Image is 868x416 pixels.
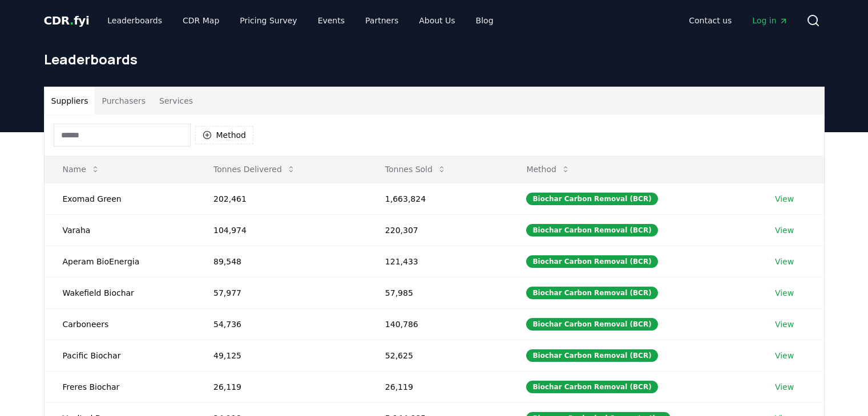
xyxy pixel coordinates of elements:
[195,214,367,246] td: 104,974
[152,87,200,115] button: Services
[752,15,788,26] span: Log in
[467,10,503,31] a: Blog
[775,287,794,299] a: View
[775,225,794,236] a: View
[44,50,825,68] h1: Leaderboards
[526,287,657,299] div: Biochar Carbon Removal (BCR)
[775,350,794,361] a: View
[367,340,508,371] td: 52,625
[44,14,90,27] span: CDR fyi
[195,183,367,214] td: 202,461
[98,10,171,31] a: Leaderboards
[45,308,195,340] td: Carboneers
[204,158,305,181] button: Tonnes Delivered
[410,10,464,31] a: About Us
[195,246,367,277] td: 89,548
[195,371,367,402] td: 26,119
[517,158,579,181] button: Method
[680,10,797,31] nav: Main
[367,214,508,246] td: 220,307
[173,10,228,31] a: CDR Map
[367,246,508,277] td: 121,433
[195,308,367,340] td: 54,736
[231,10,306,31] a: Pricing Survey
[356,10,407,31] a: Partners
[309,10,354,31] a: Events
[743,10,797,31] a: Log in
[45,183,195,214] td: Exomad Green
[45,340,195,371] td: Pacific Biochar
[367,371,508,402] td: 26,119
[775,193,794,205] a: View
[367,308,508,340] td: 140,786
[526,224,657,236] div: Biochar Carbon Removal (BCR)
[44,13,90,28] a: CDR.fyi
[526,381,657,393] div: Biochar Carbon Removal (BCR)
[45,371,195,402] td: Freres Biochar
[45,277,195,308] td: Wakefield Biochar
[526,349,657,362] div: Biochar Carbon Removal (BCR)
[195,340,367,371] td: 49,125
[45,246,195,277] td: Aperam BioEnergia
[775,256,794,267] a: View
[98,10,502,31] nav: Main
[775,381,794,393] a: View
[680,10,741,31] a: Contact us
[367,183,508,214] td: 1,663,824
[376,158,455,181] button: Tonnes Sold
[70,14,74,27] span: .
[45,87,95,115] button: Suppliers
[526,255,657,268] div: Biochar Carbon Removal (BCR)
[526,193,657,205] div: Biochar Carbon Removal (BCR)
[526,318,657,331] div: Biochar Carbon Removal (BCR)
[195,126,254,144] button: Method
[775,319,794,330] a: View
[195,277,367,308] td: 57,977
[45,214,195,246] td: Varaha
[367,277,508,308] td: 57,985
[54,158,109,181] button: Name
[95,87,152,115] button: Purchasers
